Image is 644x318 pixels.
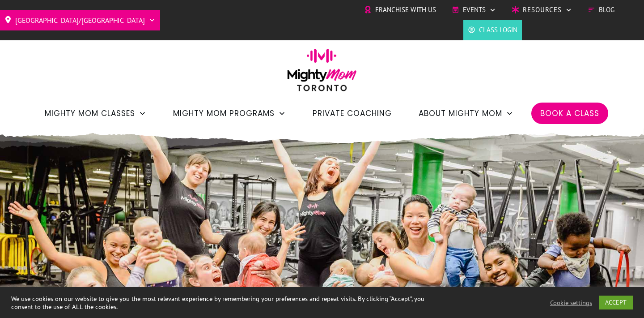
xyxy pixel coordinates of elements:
[550,299,592,307] a: Cookie settings
[463,3,486,17] span: Events
[599,296,633,309] a: ACCEPT
[4,13,156,27] a: [GEOGRAPHIC_DATA]/[GEOGRAPHIC_DATA]
[452,3,496,17] a: Events
[364,3,436,17] a: Franchise with Us
[523,3,562,17] span: Resources
[45,106,146,121] a: Mighty Mom Classes
[375,3,436,17] span: Franchise with Us
[468,23,517,37] a: Class Login
[599,3,614,17] span: Blog
[283,49,361,98] img: mightymom-logo-toronto
[588,3,614,17] a: Blog
[45,106,135,121] span: Mighty Mom Classes
[540,106,599,121] a: Book a Class
[11,295,446,311] div: We use cookies on our website to give you the most relevant experience by remembering your prefer...
[512,3,572,17] a: Resources
[419,106,502,121] span: About Mighty Mom
[479,23,517,37] span: Class Login
[173,106,286,121] a: Mighty Mom Programs
[419,106,513,121] a: About Mighty Mom
[173,106,275,121] span: Mighty Mom Programs
[15,13,145,27] span: [GEOGRAPHIC_DATA]/[GEOGRAPHIC_DATA]
[313,106,392,121] a: Private Coaching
